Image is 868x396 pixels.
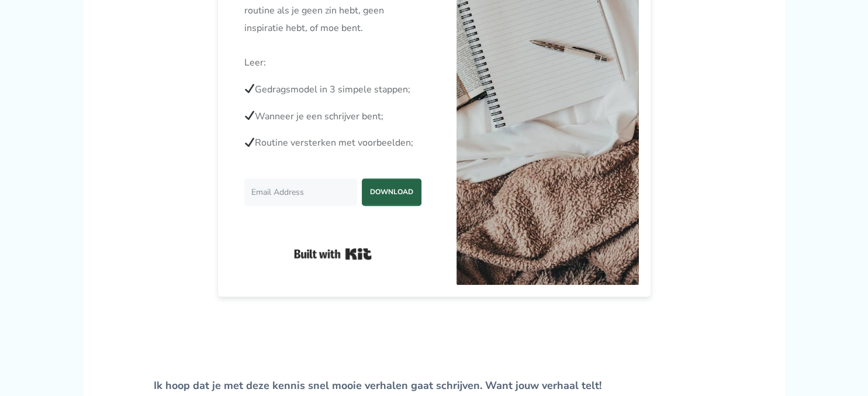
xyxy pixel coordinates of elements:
[245,111,254,120] img: ✔️
[154,378,601,392] strong: Ik hoop dat je met deze kennis snel mooie verhalen gaat schrijven. Want jouw verhaal telt!
[362,180,421,204] span: DOWNLOAD
[244,108,421,126] p: Wanneer je een schrijver bent;
[362,178,421,206] button: DOWNLOAD
[244,135,421,152] p: Routine versterken met voorbeelden;
[294,243,372,264] a: Built with Kit
[244,178,357,206] input: Email Address
[245,137,254,147] img: ✔️
[244,81,421,99] p: Gedragsmodel in 3 simpele stappen;
[245,84,254,93] img: ✔️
